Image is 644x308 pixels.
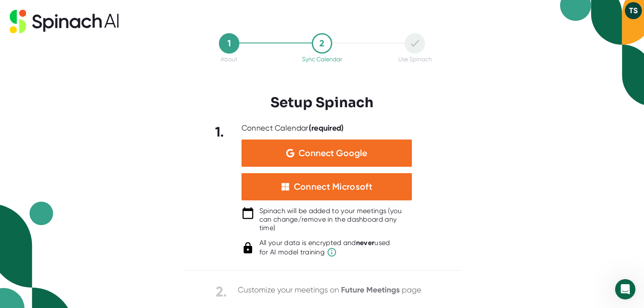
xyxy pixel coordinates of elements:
img: Aehbyd4JwY73AAAAAElFTkSuQmCC [286,149,294,157]
div: About [221,56,237,63]
h3: Setup Spinach [270,94,374,111]
div: 2 [312,33,332,54]
div: Sync Calendar [302,56,342,63]
button: TS [625,2,642,19]
div: Connect Calendar [241,123,344,133]
span: for AI model training [259,247,390,257]
b: (required) [309,123,344,133]
div: All your data is encrypted and used [259,239,390,257]
span: Connect Google [299,149,367,157]
img: microsoft-white-squares.05348b22b8389b597c576c3b9d3cf43b.svg [281,183,290,191]
div: Use Spinach [398,56,432,63]
div: 1 [219,33,239,54]
div: Spinach will be added to your meetings (you can change/remove in the dashboard any time) [259,207,412,232]
b: 1. [215,124,224,140]
b: never [356,239,375,247]
iframe: Intercom live chat [615,279,635,299]
div: Connect Microsoft [294,181,372,192]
